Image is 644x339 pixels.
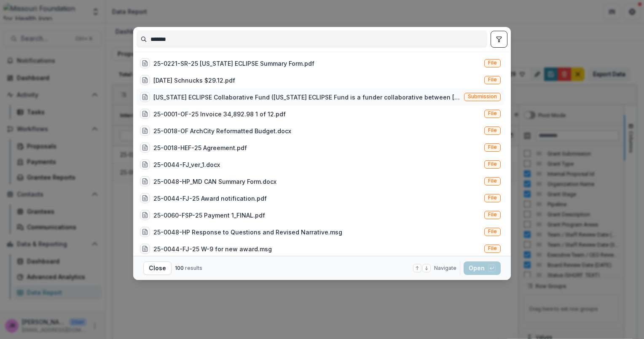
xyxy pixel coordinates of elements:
span: File [488,144,497,150]
div: [US_STATE] ECLIPSE Collaborative Fund ([US_STATE] ECLIPSE Fund is a funder collaborative between ... [153,93,461,102]
span: results [185,265,202,271]
div: 25-0018-OF ArchCity Reformatted Budget.docx [153,126,291,135]
span: File [488,77,497,83]
span: File [488,60,497,66]
button: Open [464,261,501,275]
span: File [488,229,497,234]
span: 100 [175,265,184,271]
span: Navigate [434,264,456,272]
div: 25-0018-HEF-25 Agreement.pdf [153,143,247,152]
span: File [488,195,497,201]
span: File [488,110,497,116]
div: 25-0048-HP Response to Questions and Revised Narrative.msg [153,228,342,237]
div: 25-0048-HP_MD CAN Summary Form.docx [153,177,276,186]
span: File [488,161,497,167]
div: 25-0044-FJ-25 W-9 for new award.msg [153,245,272,253]
div: 25-0221-SR-25 [US_STATE] ECLIPSE Summary Form.pdf [153,59,314,68]
span: Submission [468,94,497,100]
button: Close [143,261,172,275]
span: File [488,178,497,184]
span: File [488,245,497,251]
div: 25-0044-FJ-25 Award notification.pdf [153,194,267,203]
div: [DATE] Schnucks $29.12.pdf [153,76,235,85]
div: 25-0044-FJ_ver_1.docx [153,160,220,169]
div: 25-0060-FSP-25 Payment 1_FINAL.pdf [153,211,265,220]
button: toggle filters [491,31,507,48]
span: File [488,127,497,133]
span: File [488,212,497,218]
div: 25-0001-OF-25 Invoice 34,892.98 1 of 12.pdf [153,110,286,118]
